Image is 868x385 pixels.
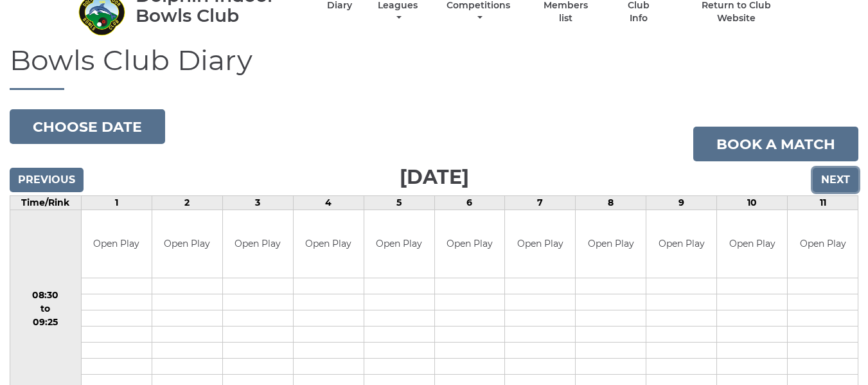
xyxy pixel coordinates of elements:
[434,196,505,210] td: 6
[813,168,858,192] input: Next
[223,210,293,278] td: Open Play
[717,210,787,278] td: Open Play
[81,196,152,210] td: 1
[10,109,165,144] button: Choose date
[294,210,364,278] td: Open Play
[10,196,82,210] td: Time/Rink
[788,210,858,278] td: Open Play
[364,196,434,210] td: 5
[10,168,84,192] input: Previous
[576,196,646,210] td: 8
[717,196,788,210] td: 10
[646,196,717,210] td: 9
[576,210,646,278] td: Open Play
[505,196,576,210] td: 7
[435,210,505,278] td: Open Play
[693,127,858,161] a: Book a match
[152,196,222,210] td: 2
[152,210,222,278] td: Open Play
[505,210,575,278] td: Open Play
[293,196,364,210] td: 4
[82,210,152,278] td: Open Play
[788,196,858,210] td: 11
[646,210,716,278] td: Open Play
[364,210,434,278] td: Open Play
[10,44,858,90] h1: Bowls Club Diary
[222,196,293,210] td: 3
